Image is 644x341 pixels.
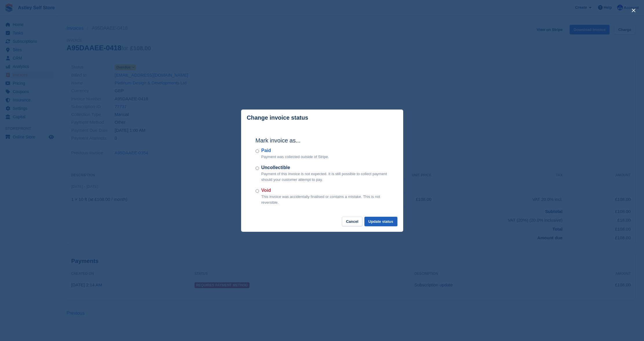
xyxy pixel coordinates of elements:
button: Cancel [342,217,362,226]
label: Void [261,187,389,194]
button: close [629,6,638,15]
label: Paid [261,147,329,154]
p: Change invoice status [247,114,308,121]
p: Payment of this invoice is not expected. It is still possible to collect payment should your cust... [261,171,389,182]
p: This invoice was accidentally finalised or contains a mistake. This is not reversible. [261,194,389,205]
h2: Mark invoice as... [256,136,389,145]
label: Uncollectible [261,164,389,171]
p: Payment was collected outside of Stripe. [261,154,329,160]
button: Update status [364,217,397,226]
